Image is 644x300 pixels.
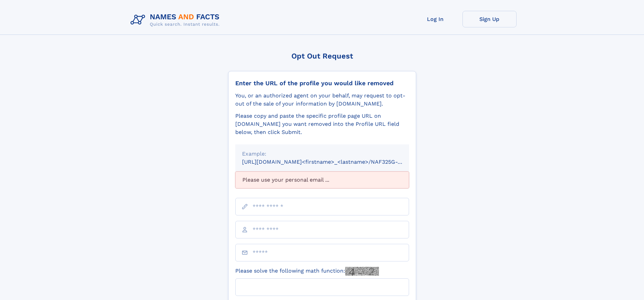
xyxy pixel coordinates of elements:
a: Log In [408,11,462,27]
div: Example: [242,150,402,158]
small: [URL][DOMAIN_NAME]<firstname>_<lastname>/NAF325G-xxxxxxxx [242,159,422,165]
div: Please copy and paste the specific profile page URL on [DOMAIN_NAME] you want removed into the Pr... [235,112,409,136]
img: Logo Names and Facts [128,11,225,29]
div: Enter the URL of the profile you would like removed [235,79,409,87]
a: Sign Up [462,11,517,27]
label: Please solve the following math function: [235,267,379,276]
div: Opt Out Request [228,52,416,60]
div: Please use your personal email ... [235,171,409,188]
div: You, or an authorized agent on your behalf, may request to opt-out of the sale of your informatio... [235,92,409,108]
